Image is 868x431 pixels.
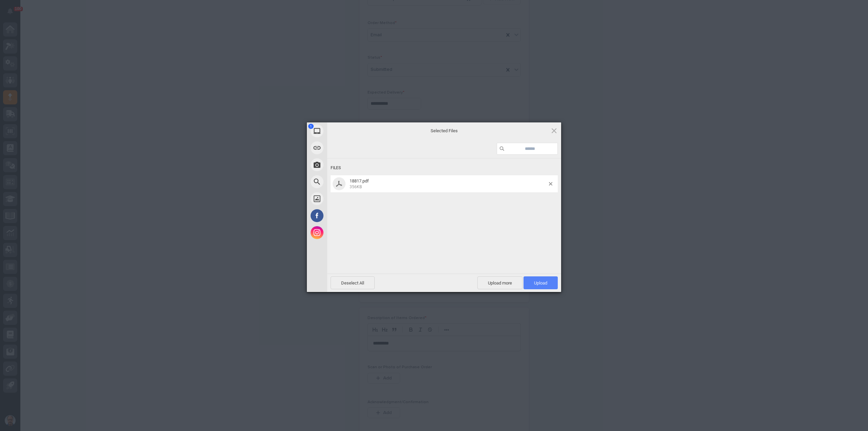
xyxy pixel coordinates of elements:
[307,156,388,173] div: Take Photo
[350,178,369,183] span: 18817.pdf
[307,207,388,224] div: Facebook
[348,178,549,190] span: 18817.pdf
[307,224,388,241] div: Instagram
[307,190,388,207] div: Unsplash
[550,127,558,134] span: Click here or hit ESC to close picker
[331,276,375,289] span: Deselect All
[308,124,314,129] span: 1
[376,128,512,134] span: Selected Files
[524,276,558,289] span: Upload
[307,173,388,190] div: Web Search
[307,139,388,156] div: Link (URL)
[350,184,362,189] span: 356KB
[477,276,522,289] span: Upload more
[307,122,388,139] div: My Device
[534,280,547,286] span: Upload
[331,162,558,174] div: Files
